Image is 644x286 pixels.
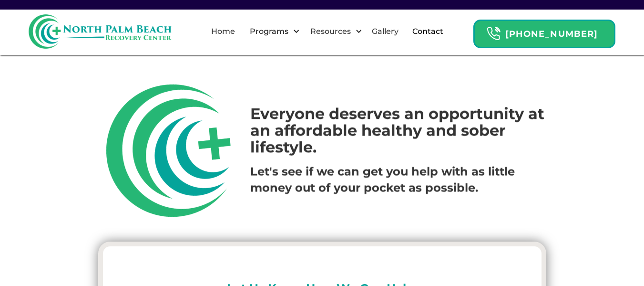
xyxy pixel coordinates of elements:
div: Resources [308,26,353,37]
div: Programs [242,16,302,47]
h1: Everyone deserves an opportunity at an affordable healthy and sober lifestyle. [250,105,546,156]
p: ‍ [250,164,546,196]
img: Header Calendar Icons [486,26,501,41]
div: Programs [247,26,291,37]
a: Contact [407,16,449,47]
a: Header Calendar Icons[PHONE_NUMBER] [473,15,615,48]
div: Resources [302,16,365,47]
strong: [PHONE_NUMBER] [505,29,598,39]
a: Gallery [366,16,404,47]
a: Home [205,16,241,47]
strong: Let's see if we can get you help with as little money out of your pocket as possible. [250,165,515,195]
